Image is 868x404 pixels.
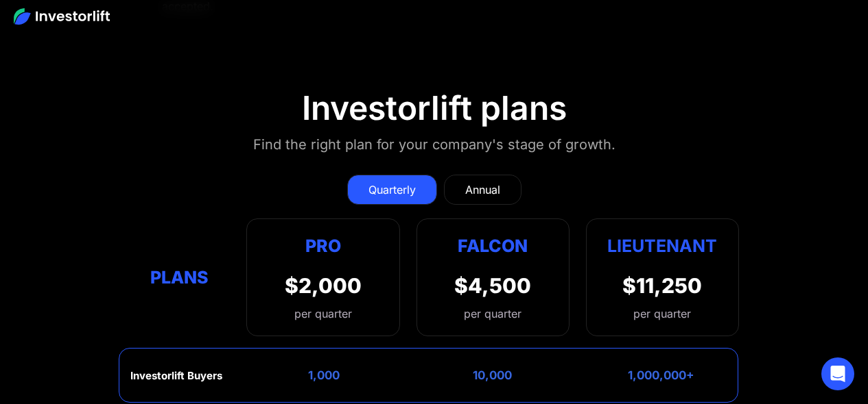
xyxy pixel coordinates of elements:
[129,264,230,290] div: Plans
[458,233,528,260] div: Falcon
[285,273,362,298] div: $2,000
[473,368,512,382] div: 10,000
[464,305,521,322] div: per quarter
[454,273,531,298] div: $4,500
[622,273,702,298] div: $11,250
[285,233,362,260] div: Pro
[302,88,567,128] div: Investorlift plans
[633,305,691,322] div: per quarter
[308,368,340,382] div: 1,000
[465,181,500,198] div: Annual
[130,370,222,382] div: Investorlift Buyers
[607,236,717,256] strong: Lieutenant
[821,357,854,390] div: Open Intercom Messenger
[285,305,362,322] div: per quarter
[253,134,615,155] div: Find the right plan for your company's stage of growth.
[368,181,416,198] div: Quarterly
[628,368,694,382] div: 1,000,000+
